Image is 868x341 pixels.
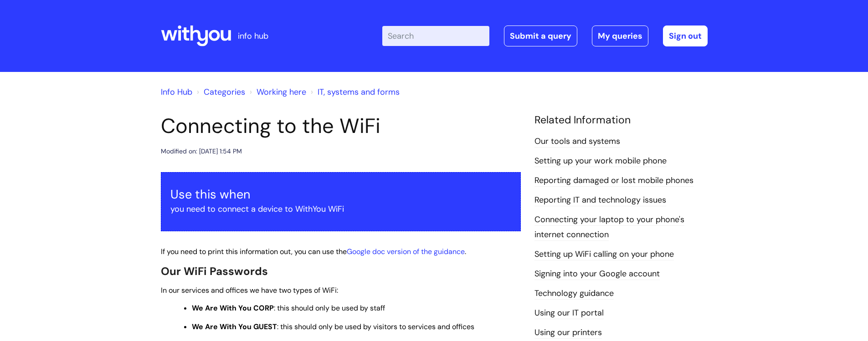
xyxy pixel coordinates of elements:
[308,85,400,99] li: IT, systems and forms
[347,247,465,256] a: Google doc version of the guidance
[257,87,306,97] a: Working here
[170,202,511,216] p: you need to connect a device to WithYou WiFi
[161,87,192,97] a: Info Hub
[192,303,385,313] span: : this should only be used by staff
[534,249,674,260] a: Setting up WiFi calling on your phone
[204,87,245,97] a: Categories
[534,155,667,167] a: Setting up your work mobile phone
[382,26,489,46] input: Search
[592,25,648,46] a: My queries
[161,264,268,278] span: Our WiFi Passwords
[192,303,274,313] strong: We Are With You CORP
[161,285,338,295] span: In our services and offices we have two types of WiFi:
[192,322,474,331] span: : this should only be used by visitors to services and offices
[534,114,708,127] h4: Related Information
[663,25,708,46] a: Sign out
[534,268,660,280] a: Signing into your Google account
[161,247,466,256] span: If you need to print this information out, you can use the .
[247,85,306,99] li: Working here
[161,114,521,138] h1: Connecting to the WiFi
[318,87,400,97] a: IT, systems and forms
[192,322,277,331] strong: We Are With You GUEST
[238,29,268,43] p: info hub
[534,288,614,300] a: Technology guidance
[534,327,602,339] a: Using our printers
[534,136,620,148] a: Our tools and systems
[534,194,666,206] a: Reporting IT and technology issues
[161,146,242,157] div: Modified on: [DATE] 1:54 PM
[382,25,708,46] div: | -
[534,307,604,319] a: Using our IT portal
[504,25,577,46] a: Submit a query
[170,187,511,202] h3: Use this when
[534,214,684,240] a: Connecting your laptop to your phone's internet connection
[534,175,693,187] a: Reporting damaged or lost mobile phones
[195,85,245,99] li: Solution home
